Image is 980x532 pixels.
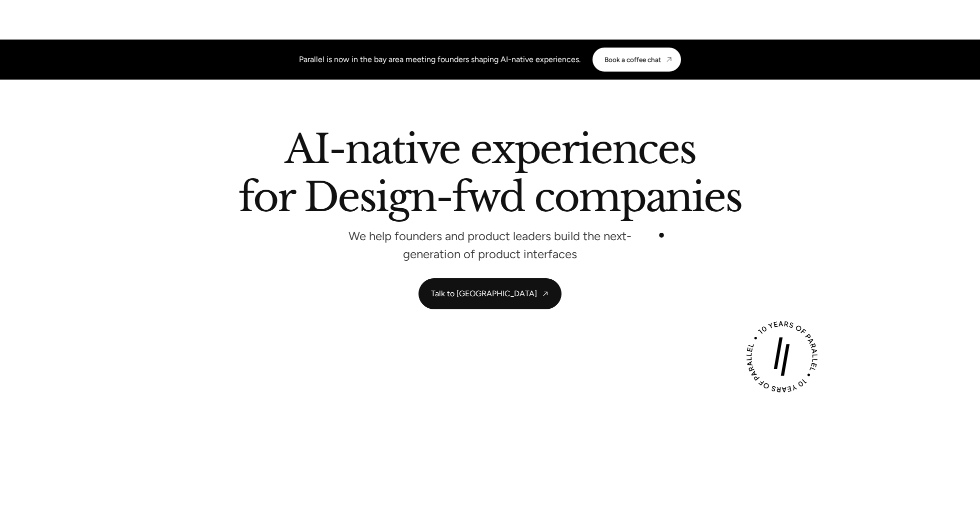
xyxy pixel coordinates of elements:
div: Parallel is now in the bay area meeting founders shaping AI-native experiences. [299,54,580,66]
h2: AI-native experiences for Design-fwd companies [238,130,741,221]
p: We help founders and product leaders build the next-generation of product interfaces [340,232,640,258]
a: Book a coffee chat [592,48,681,72]
div: Book a coffee chat [604,56,661,64]
img: CTA arrow image [665,56,673,64]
